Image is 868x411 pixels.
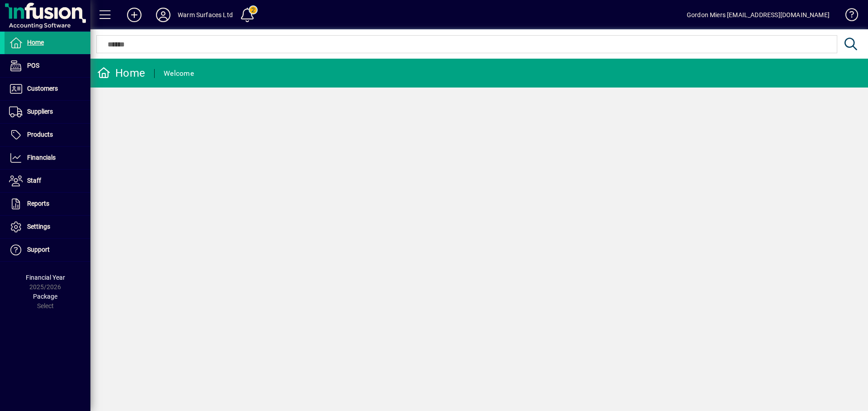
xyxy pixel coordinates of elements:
a: Knowledge Base [839,2,857,31]
div: Welcome [164,66,194,81]
a: Customers [5,78,90,100]
span: Financial Year [26,274,65,281]
div: Home [97,66,145,80]
a: Products [5,124,90,146]
div: Gordon Miers [EMAIL_ADDRESS][DOMAIN_NAME] [687,8,830,22]
span: Reports [27,200,49,207]
button: Add [120,7,149,23]
a: Support [5,239,90,261]
a: Reports [5,193,90,215]
span: Suppliers [27,108,53,115]
a: Staff [5,170,90,192]
span: Settings [27,223,50,230]
a: Financials [5,147,90,169]
span: Products [27,131,53,138]
div: Warm Surfaces Ltd [178,8,233,22]
a: POS [5,55,90,77]
span: Home [27,39,44,46]
span: Support [27,246,50,253]
span: Staff [27,177,41,184]
button: Profile [149,7,178,23]
span: Customers [27,85,58,92]
span: Financials [27,154,56,161]
a: Settings [5,216,90,238]
a: Suppliers [5,101,90,123]
span: POS [27,62,39,69]
span: Package [33,293,57,300]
